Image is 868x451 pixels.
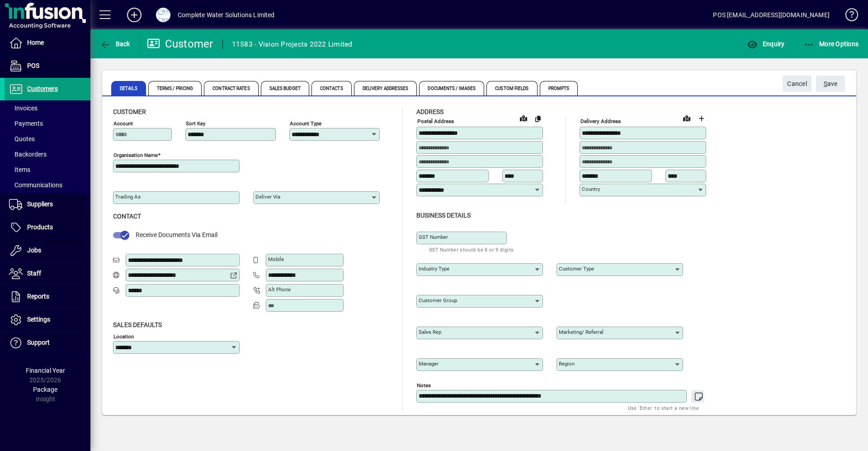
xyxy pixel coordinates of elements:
span: Payments [9,120,43,127]
button: Add [120,7,149,23]
a: Support [5,332,90,354]
button: Cancel [783,76,811,92]
mat-label: Notes [417,382,431,388]
mat-label: Sales rep [419,329,441,335]
span: Customer [113,108,146,115]
span: Sales Budget [261,81,309,95]
span: Enquiry [747,40,784,47]
span: Suppliers [27,200,53,208]
div: Customer [147,37,213,51]
span: POS [27,62,39,69]
span: Items [9,166,30,173]
span: Customers [27,85,58,92]
a: Settings [5,309,90,331]
span: Jobs [27,247,41,254]
mat-label: Manager [419,361,439,367]
span: Contacts [311,81,352,95]
mat-label: Industry type [419,266,449,272]
span: Quotes [9,135,35,142]
span: Details [111,81,146,95]
span: Contact [113,213,141,220]
span: Delivery Addresses [354,81,417,95]
button: Save [816,76,845,92]
mat-label: Account Type [290,120,321,127]
a: View on map [679,111,694,125]
mat-label: Trading as [115,194,141,200]
span: Back [100,40,130,47]
div: POS [EMAIL_ADDRESS][DOMAIN_NAME] [713,8,830,22]
mat-label: Mobile [268,256,284,262]
a: Communications [5,177,90,193]
span: Documents / Images [419,81,484,95]
span: Receive Documents Via Email [136,231,217,238]
span: Staff [27,270,41,277]
span: Home [27,39,44,46]
mat-label: Deliver via [255,194,280,200]
a: Home [5,32,90,54]
span: Contract Rates [204,81,258,95]
app-page-header-button: Back [90,36,140,52]
a: POS [5,55,90,77]
mat-label: Organisation name [113,152,158,158]
a: Backorders [5,147,90,162]
mat-label: Customer group [419,297,457,304]
span: S [824,80,827,87]
a: Items [5,162,90,177]
span: More Options [804,40,859,47]
a: Staff [5,262,90,285]
a: Payments [5,116,90,131]
button: Profile [149,7,178,23]
a: Suppliers [5,193,90,216]
mat-label: Region [559,361,575,367]
button: Choose address [694,111,708,126]
mat-label: Alt Phone [268,286,291,293]
a: Quotes [5,131,90,147]
mat-label: Account [113,120,133,127]
a: Invoices [5,100,90,116]
span: Backorders [9,151,47,158]
div: 11583 - Vision Projects 2022 Limited [232,37,353,52]
span: Package [33,386,57,393]
button: Copy to Delivery address [531,111,545,126]
span: Support [27,339,50,346]
mat-label: Customer type [559,266,594,272]
mat-label: Location [113,333,134,339]
span: Products [27,223,53,231]
span: Communications [9,181,62,189]
button: More Options [802,36,861,52]
span: Invoices [9,104,38,112]
span: Prompts [540,81,578,95]
a: View on map [516,111,531,125]
span: Sales defaults [113,321,162,328]
mat-label: GST Number [419,234,448,240]
a: Products [5,216,90,239]
mat-label: Marketing/ Referral [559,329,604,335]
a: Jobs [5,239,90,262]
a: Reports [5,285,90,308]
span: Reports [27,293,49,300]
div: Complete Water Solutions Limited [178,8,275,22]
button: Enquiry [745,36,787,52]
a: Knowledge Base [839,2,857,31]
span: Business details [416,212,471,219]
span: Address [416,108,443,115]
mat-label: Country [582,186,600,192]
span: Terms / Pricing [148,81,202,95]
span: ave [824,76,838,91]
span: Cancel [787,76,807,91]
button: Back [98,36,132,52]
span: Settings [27,316,50,323]
mat-hint: GST Number should be 8 or 9 digits [429,244,514,255]
mat-label: Sort key [186,120,205,127]
mat-hint: Use 'Enter' to start a new line [628,403,699,413]
span: Custom Fields [486,81,537,95]
span: Financial Year [26,367,65,374]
